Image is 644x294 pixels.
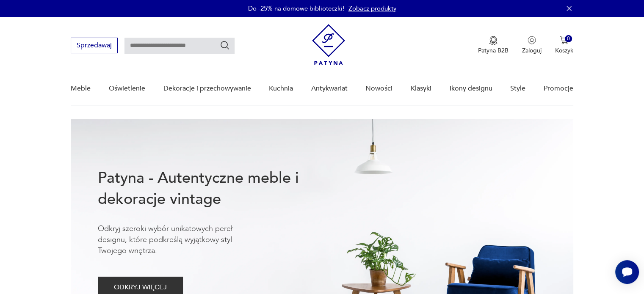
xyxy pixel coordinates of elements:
a: Style [510,72,525,105]
p: Patyna B2B [478,47,509,55]
a: Zobacz produkty [348,4,396,13]
img: Ikona koszyka [560,36,568,44]
a: Meble [71,72,91,105]
p: Zaloguj [522,47,542,55]
button: 0Koszyk [555,36,573,55]
button: Patyna B2B [478,36,509,55]
iframe: Smartsupp widget button [615,260,639,284]
h1: Patyna - Autentyczne meble i dekoracje vintage [98,168,326,210]
img: Patyna - sklep z meblami i dekoracjami vintage [312,24,345,65]
a: Oświetlenie [109,72,145,105]
button: Szukaj [220,40,230,50]
p: Koszyk [555,47,573,55]
a: Klasyki [411,72,431,105]
a: Sprzedawaj [71,43,118,49]
img: Ikonka użytkownika [528,36,536,44]
button: Sprzedawaj [71,38,118,53]
a: ODKRYJ WIĘCEJ [98,285,183,291]
img: Ikona medalu [489,36,498,45]
a: Promocje [544,72,573,105]
a: Ikona medaluPatyna B2B [478,36,509,55]
button: Zaloguj [522,36,542,55]
a: Antykwariat [311,72,348,105]
a: Nowości [365,72,392,105]
div: 0 [565,35,572,42]
p: Do -25% na domowe biblioteczki! [248,4,344,13]
a: Dekoracje i przechowywanie [163,72,251,105]
a: Ikony designu [449,72,492,105]
p: Odkryj szeroki wybór unikatowych pereł designu, które podkreślą wyjątkowy styl Twojego wnętrza. [98,223,259,256]
a: Kuchnia [269,72,293,105]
